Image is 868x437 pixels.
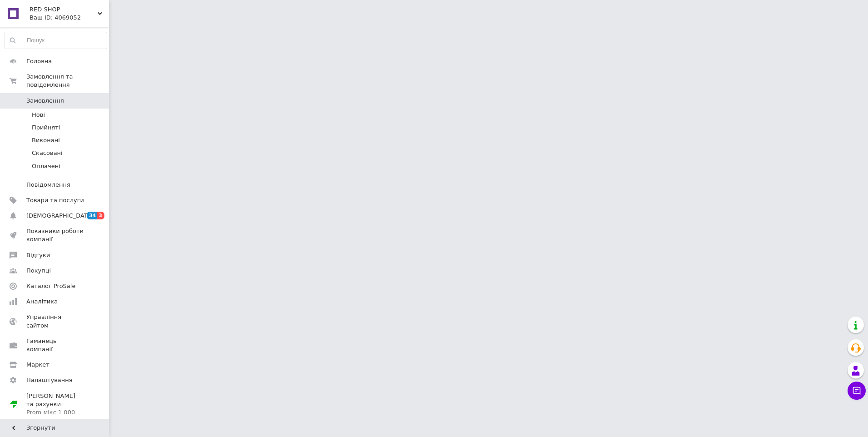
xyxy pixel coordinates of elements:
[26,313,84,329] span: Управління сайтом
[5,32,107,49] input: Пошук
[32,111,45,119] span: Нові
[32,124,60,132] span: Прийняті
[26,337,84,353] span: Гаманець компанії
[97,212,104,219] span: 3
[26,408,84,417] div: Prom мікс 1 000
[87,212,97,219] span: 34
[26,57,52,65] span: Головна
[26,267,51,275] span: Покупці
[26,73,109,89] span: Замовлення та повідомлення
[26,282,75,290] span: Каталог ProSale
[32,136,60,144] span: Виконані
[848,382,866,400] button: Чат з покупцем
[26,227,84,243] span: Показники роботи компанії
[26,298,58,306] span: Аналітика
[26,251,50,259] span: Відгуки
[26,97,64,105] span: Замовлення
[30,5,98,14] span: RED SHOP
[26,392,84,417] span: [PERSON_NAME] та рахунки
[30,14,109,22] div: Ваш ID: 4069052
[32,162,60,170] span: Оплачені
[26,196,84,204] span: Товари та послуги
[26,361,49,369] span: Маркет
[26,181,70,189] span: Повідомлення
[32,149,63,157] span: Скасовані
[26,376,73,384] span: Налаштування
[26,212,94,220] span: [DEMOGRAPHIC_DATA]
